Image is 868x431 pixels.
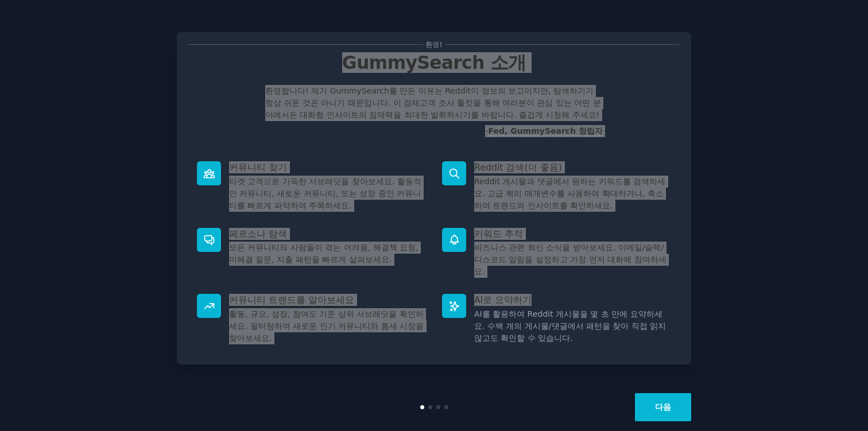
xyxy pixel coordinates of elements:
[474,309,666,343] font: AI를 활용하여 Reddit 게시물을 몇 초 만에 요약하세요. 수백 개의 게시물/댓글에서 패턴을 찾아 직접 읽지 않고도 확인할 수 있습니다.
[229,309,424,343] font: 활동, 규모, 성장, 참여도 기준 상위 서브레딧을 확인하세요. 필터링하여 새로운 인기 커뮤니티와 틈새 시장을 찾아보세요.
[425,41,443,49] font: 환영!
[635,393,691,421] button: 다음
[488,126,603,136] a: Fed, GummySearch 창립자
[474,177,665,210] font: Reddit 게시물과 댓글에서 원하는 키워드를 검색하세요. 고급 쿼리 매개변수를 사용하여 확대하거나, 축소하여 트렌드와 인사이트를 확인하세요.
[229,294,354,305] font: 커뮤니티 트렌드를 알아보세요
[229,177,421,210] font: 타겟 고객으로 가득한 서브레딧을 찾아보세요. 활동적인 커뮤니티, 새로운 커뮤니티, 또는 성장 중인 커뮤니티를 빠르게 파악하여 주목하세요.
[474,294,532,305] font: AI로 요약하기
[485,126,488,135] font: -
[229,228,287,239] font: 페르소나 탐색
[342,52,526,73] font: GummySearch 소개
[265,86,601,119] font: 환영합니다! 제가 GummySearch를 만든 이유는 Reddit이 정보의 보고이지만, 탐색하기가 항상 쉬운 것은 아니기 때문입니다. 이 잠재고객 조사 툴킷을 통해 여러분이 ...
[474,162,562,173] font: Reddit 검색(더 좋음)
[474,243,666,276] font: 비즈니스 관련 최신 소식을 받아보세요. 이메일/슬랙/디스코드 알림을 설정하고 가장 먼저 대화에 참여하세요.
[229,162,287,173] font: 커뮤니티 찾기
[474,228,523,239] font: 키워드 추적
[229,243,418,264] font: 모든 커뮤니티의 사람들이 겪는 어려움, 해결책 요청, 미해결 질문, 지출 패턴을 빠르게 살펴보세요.
[655,402,671,411] font: 다음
